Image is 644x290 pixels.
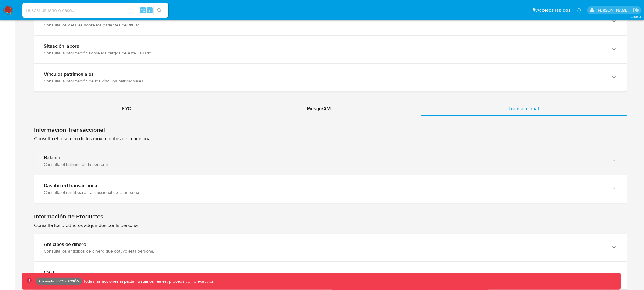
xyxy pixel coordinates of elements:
a: Notificaciones [577,8,582,13]
h1: Información de Productos [34,213,627,220]
span: KYC [122,105,131,112]
span: Transaccional [509,105,539,112]
span: ⌥ [141,7,145,13]
button: search-icon [153,6,166,15]
p: Todas las acciones impactan usuarios reales, proceda con precaución. [82,278,216,284]
span: s [149,7,151,13]
p: yamil.zavala@mercadolibre.com [597,7,631,13]
span: 3.155.0 [631,14,641,19]
h1: Información Transaccional [34,126,627,134]
span: Accesos rápidos [537,7,571,13]
p: Ambiente: PRODUCCIÓN [38,280,79,282]
p: Consulta el resumen de los movimientos de la persona [34,135,627,142]
span: Riesgo/AML [307,105,333,112]
p: Consulta los productos adquiridos por la persona [34,222,627,229]
a: Salir [633,7,639,13]
input: Buscar usuario o caso... [22,6,168,14]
